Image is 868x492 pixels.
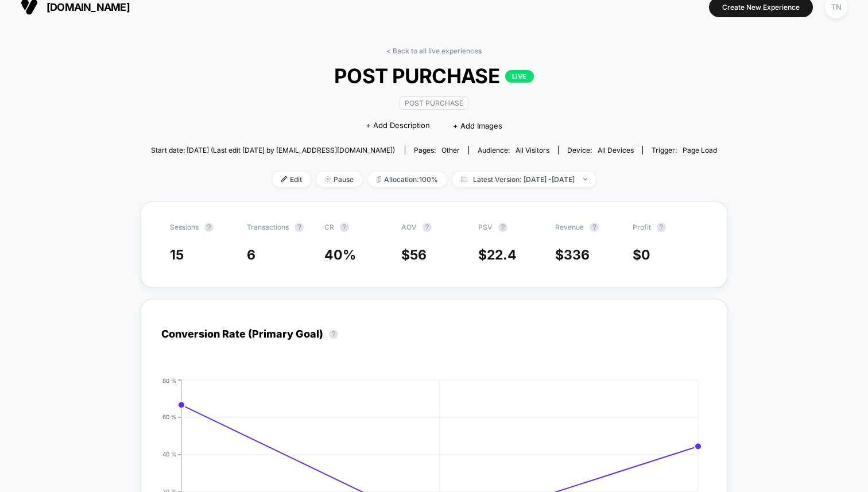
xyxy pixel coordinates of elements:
[683,146,717,154] span: Page Load
[555,223,584,231] span: Revenue
[633,247,650,263] span: $
[478,223,493,231] span: PSV
[273,172,311,187] span: Edit
[598,146,634,154] span: all devices
[453,121,502,130] span: + Add Images
[400,96,468,110] span: Post Purchase
[329,330,338,339] button: ?
[151,146,395,154] span: Start date: [DATE] (Last edit [DATE] by [EMAIL_ADDRESS][DOMAIN_NAME])
[340,223,349,232] button: ?
[583,178,587,180] img: end
[641,247,650,263] span: 0
[441,146,460,154] span: other
[368,172,447,187] span: Allocation: 100%
[461,176,467,182] img: calendar
[325,176,331,182] img: end
[401,247,427,263] span: $
[423,223,432,232] button: ?
[161,328,344,340] div: Conversion Rate (Primary Goal)
[498,223,507,232] button: ?
[324,223,334,231] span: CR
[487,247,517,263] span: 22.4
[170,247,184,263] span: 15
[590,223,599,232] button: ?
[170,223,199,231] span: Sessions
[162,451,177,458] tspan: 40 %
[294,223,304,232] button: ?
[452,172,596,187] span: Latest Version: [DATE] - [DATE]
[46,1,130,13] span: [DOMAIN_NAME]
[652,146,717,154] div: Trigger:
[414,146,460,154] div: Pages:
[162,377,177,383] tspan: 80 %
[179,64,689,88] span: POST PURCHASE
[633,223,651,231] span: Profit
[564,247,590,263] span: 336
[247,247,255,263] span: 6
[657,223,666,232] button: ?
[478,247,517,263] span: $
[162,413,177,420] tspan: 60 %
[316,172,362,187] span: Pause
[281,176,287,182] img: edit
[401,223,417,231] span: AOV
[247,223,289,231] span: Transactions
[204,223,214,232] button: ?
[555,247,590,263] span: $
[516,146,549,154] span: All Visitors
[410,247,427,263] span: 56
[324,247,356,263] span: 40 %
[478,146,549,154] div: Audience:
[386,47,482,55] a: < Back to all live experiences
[377,176,381,183] img: rebalance
[558,146,642,154] span: Device:
[366,120,430,131] span: + Add Description
[505,70,534,83] p: LIVE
